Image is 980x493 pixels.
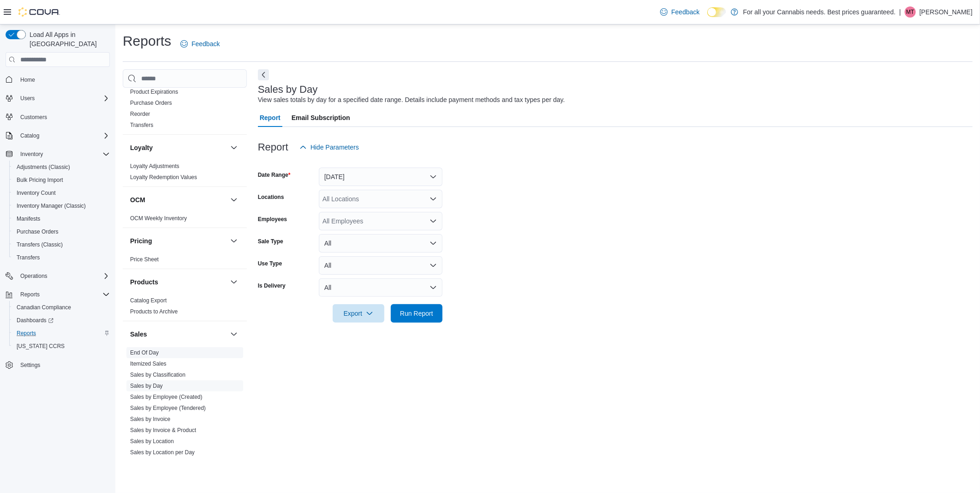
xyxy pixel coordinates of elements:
[130,349,159,356] span: End Of Day
[17,93,110,104] span: Users
[319,256,442,275] button: All
[13,239,110,250] span: Transfers (Classic)
[20,114,47,121] span: Customers
[13,341,110,352] span: Washington CCRS
[258,95,565,105] div: View sales totals by day for a specified date range. Details include payment methods and tax type...
[130,438,174,445] span: Sales by Location
[2,148,114,161] button: Inventory
[258,193,284,201] label: Locations
[130,121,153,129] span: Transfers
[319,278,442,297] button: All
[130,163,179,169] a: Loyalty Adjustments
[13,315,57,326] a: Dashboards
[707,7,727,17] input: Dark Mode
[743,6,896,18] p: For all your Cannabis needs. Best prices guaranteed.
[228,277,239,288] button: Products
[130,277,158,287] h3: Products
[2,92,114,105] button: Users
[17,271,110,282] span: Operations
[311,143,359,152] span: Hide Parameters
[17,93,38,104] button: Users
[899,6,901,18] p: |
[671,7,699,17] span: Feedback
[9,327,114,340] button: Reports
[13,302,75,313] a: Canadian Compliance
[26,30,110,48] span: Load All Apps in [GEOGRAPHIC_DATA]
[2,110,114,124] button: Customers
[258,216,287,223] label: Employees
[130,415,170,423] span: Sales by Invoice
[17,149,110,160] span: Inventory
[430,195,437,203] button: Open list of options
[258,238,283,245] label: Sale Type
[9,301,114,314] button: Canadian Compliance
[258,260,282,267] label: Use Type
[17,163,70,171] span: Adjustments (Classic)
[9,186,114,199] button: Inventory Count
[130,215,187,222] a: OCM Weekly Inventory
[2,129,114,142] button: Catalog
[130,236,152,246] h3: Pricing
[2,358,114,372] button: Settings
[130,360,167,367] span: Itemized Sales
[17,74,39,85] a: Home
[130,427,196,433] a: Sales by Invoice & Product
[13,226,62,237] a: Purchase Orders
[130,195,227,204] button: OCM
[130,88,178,96] span: Product Expirations
[130,438,174,445] a: Sales by Location
[123,295,247,321] div: Products
[17,289,110,300] span: Reports
[17,176,63,184] span: Bulk Pricing Import
[123,32,171,50] h1: Reports
[130,195,145,204] h3: OCM
[130,215,187,222] span: OCM Weekly Inventory
[9,225,114,238] button: Purchase Orders
[130,143,227,152] button: Loyalty
[258,84,318,95] h3: Sales by Day
[130,89,178,95] a: Product Expirations
[17,215,40,222] span: Manifests
[20,95,35,102] span: Users
[13,200,110,211] span: Inventory Manager (Classic)
[130,330,227,339] button: Sales
[191,39,220,48] span: Feedback
[130,330,147,339] h3: Sales
[9,174,114,186] button: Bulk Pricing Import
[258,69,269,80] button: Next
[17,359,110,371] span: Settings
[130,382,163,390] span: Sales by Day
[130,297,167,304] a: Catalog Export
[13,302,110,313] span: Canadian Compliance
[20,272,48,280] span: Operations
[13,239,66,250] a: Transfers (Classic)
[17,360,44,371] a: Settings
[130,256,159,263] span: Price Sheet
[13,187,110,198] span: Inventory Count
[13,200,90,211] a: Inventory Manager (Classic)
[228,235,239,246] button: Pricing
[13,252,43,263] a: Transfers
[17,111,110,123] span: Customers
[20,132,39,139] span: Catalog
[17,343,65,350] span: [US_STATE] CCRS
[13,226,110,237] span: Purchase Orders
[258,142,288,153] h3: Report
[130,308,178,315] span: Products to Archive
[17,330,36,337] span: Reports
[13,162,110,173] span: Adjustments (Classic)
[123,213,247,228] div: OCM
[9,199,114,212] button: Inventory Manager (Classic)
[228,142,239,153] button: Loyalty
[17,304,71,311] span: Canadian Compliance
[130,308,178,315] a: Products to Archive
[130,110,150,118] span: Reorder
[296,138,363,156] button: Hide Parameters
[9,212,114,225] button: Manifests
[18,7,60,17] img: Cova
[13,252,110,263] span: Transfers
[2,288,114,301] button: Reports
[260,108,281,127] span: Report
[130,100,172,106] a: Purchase Orders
